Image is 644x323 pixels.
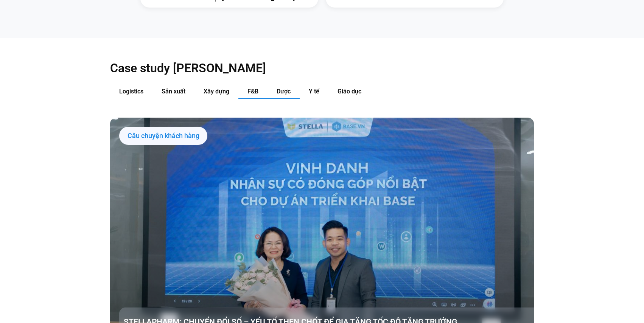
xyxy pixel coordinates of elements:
span: Y tế [309,88,319,95]
span: Xây dựng [204,88,229,95]
h2: Case study [PERSON_NAME] [110,61,534,76]
span: Giáo dục [338,88,361,95]
span: F&B [247,88,258,95]
span: Sản xuất [162,88,185,95]
div: Câu chuyện khách hàng [119,127,207,145]
span: Logistics [119,88,143,95]
span: Dược [277,88,291,95]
